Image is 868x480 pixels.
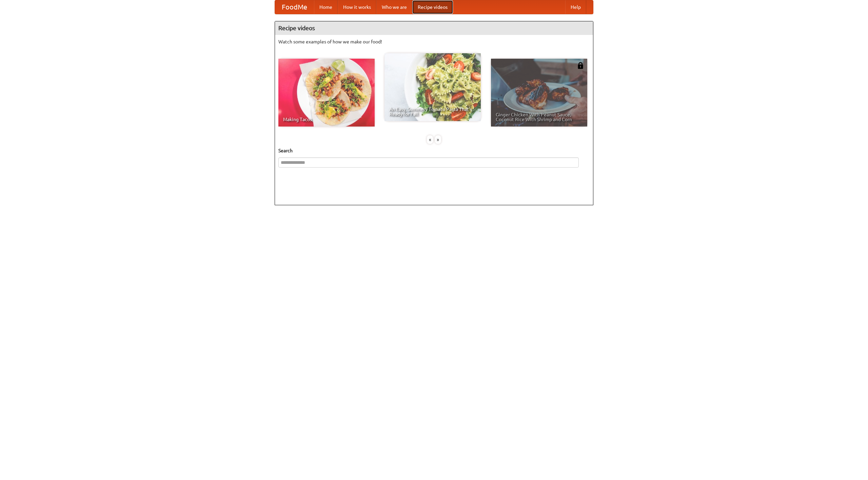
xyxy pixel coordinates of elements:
a: Who we are [376,0,412,14]
a: Home [314,0,338,14]
h5: Search [278,147,590,154]
a: Recipe videos [412,0,453,14]
a: How it works [338,0,376,14]
a: FoodMe [275,0,314,14]
img: 483408.png [577,62,584,69]
span: An Easy, Summery Tomato Pasta That's Ready for Fall [389,107,476,116]
a: Help [565,0,586,14]
div: » [435,135,441,144]
a: An Easy, Summery Tomato Pasta That's Ready for Fall [384,53,481,121]
h4: Recipe videos [275,21,593,35]
span: Making Tacos [283,117,370,122]
a: Making Tacos [278,59,375,127]
div: « [427,135,433,144]
p: Watch some examples of how we make our food! [278,38,590,45]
